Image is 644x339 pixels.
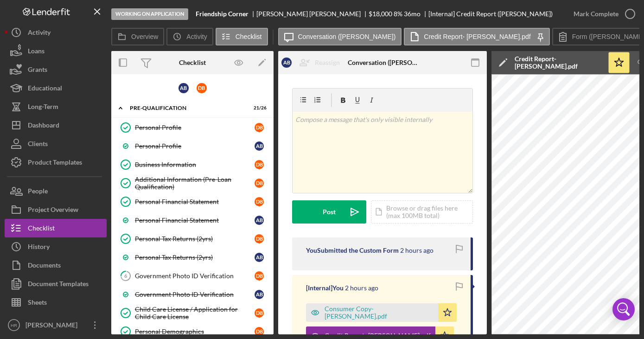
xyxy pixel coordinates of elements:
label: Checklist [236,33,262,40]
div: Personal Demographics [135,328,255,335]
label: Overview [131,33,158,40]
div: Documents [28,256,61,277]
a: Clients [5,134,107,153]
div: 21 / 26 [250,105,267,111]
b: Friendship Corner [196,10,249,18]
a: 6Government Photo ID VerificationDB [116,267,269,285]
div: [PERSON_NAME] [PERSON_NAME] [256,10,369,18]
div: Pre-Qualification [130,105,243,111]
button: Sheets [5,293,107,312]
div: [Internal] Credit Report ([PERSON_NAME]) [428,10,553,18]
div: Personal Tax Returns (2yrs) [135,254,255,261]
a: Personal Financial StatementAB [116,211,269,230]
button: Mark Complete [564,5,639,23]
div: Conversation ([PERSON_NAME]) [348,59,417,66]
button: Grants [5,60,107,79]
div: A B [281,58,292,68]
button: Educational [5,79,107,97]
div: Credit Report- [PERSON_NAME].pdf [515,55,603,70]
div: Personal Profile [135,124,255,131]
label: Credit Report- [PERSON_NAME].pdf [424,33,530,40]
div: D B [255,160,264,169]
div: D B [255,234,264,243]
div: [PERSON_NAME] [23,316,83,337]
button: Documents [5,256,107,275]
div: 8 % [394,10,402,18]
button: History [5,237,107,256]
div: Checklist [28,219,55,240]
div: Document Templates [28,275,89,295]
a: Additional Information (Pre-Loan Qualification)DB [116,174,269,192]
time: 2025-09-29 15:19 [345,284,378,292]
div: A B [255,253,264,262]
div: People [28,182,48,203]
button: Activity [5,23,107,42]
tspan: 6 [124,273,128,279]
button: Product Templates [5,153,107,172]
button: Checklist [5,219,107,237]
div: D B [255,327,264,336]
div: Long-Term [28,97,58,118]
div: Sheets [28,293,47,314]
div: Business Information [135,161,255,168]
button: Document Templates [5,275,107,293]
a: Personal Tax Returns (2yrs)DB [116,230,269,248]
label: Activity [186,33,207,40]
span: $18,000 [369,10,392,18]
div: Project Overview [28,200,78,221]
div: You Submitted the Custom Form [306,247,399,254]
div: D B [255,123,264,132]
div: D B [255,179,264,188]
button: Project Overview [5,200,107,219]
button: People [5,182,107,200]
div: Additional Information (Pre-Loan Qualification) [135,176,255,191]
div: Government Photo ID Verification [135,272,255,280]
div: Grants [28,60,47,81]
button: Checklist [216,28,268,45]
div: 36 mo [404,10,421,18]
div: Mark Complete [574,5,618,23]
a: Child Care License / Application for Child Care LicenseDB [116,304,269,322]
a: Government Photo ID VerificationAB [116,285,269,304]
div: A B [255,290,264,299]
button: HR[PERSON_NAME] [5,316,107,334]
div: Child Care License / Application for Child Care License [135,306,255,320]
div: Educational [28,79,62,100]
a: Personal Financial StatementDB [116,192,269,211]
button: Credit Report- [PERSON_NAME].pdf [404,28,549,45]
div: Personal Financial Statement [135,217,255,224]
div: D B [255,197,264,206]
div: Personal Profile [135,142,255,150]
div: [Internal] You [306,284,344,292]
button: Consumer Copy- [PERSON_NAME].pdf [306,303,457,322]
a: Personal ProfileAB [116,137,269,155]
a: Long-Term [5,97,107,116]
text: HR [11,323,17,328]
div: Personal Tax Returns (2yrs) [135,235,255,243]
a: Personal ProfileDB [116,118,269,137]
label: Conversation ([PERSON_NAME]) [298,33,396,40]
a: Business InformationDB [116,155,269,174]
button: Conversation ([PERSON_NAME]) [278,28,402,45]
div: Checklist [179,59,206,66]
div: D B [197,83,207,93]
div: Post [323,200,336,224]
div: Product Templates [28,153,82,174]
div: Loans [28,42,45,63]
time: 2025-09-29 15:23 [400,247,434,254]
div: Dashboard [28,116,59,137]
div: A B [255,216,264,225]
div: Activity [28,23,51,44]
div: Working on Application [111,8,188,20]
div: Clients [28,134,48,155]
div: Consumer Copy- [PERSON_NAME].pdf [325,305,434,320]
